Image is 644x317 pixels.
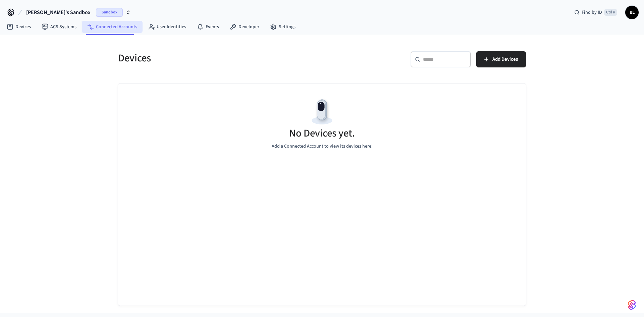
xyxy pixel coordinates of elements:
[192,21,224,33] a: Events
[569,6,623,18] div: Find by IDCtrl K
[36,21,82,33] a: ACS Systems
[492,55,518,64] span: Add Devices
[476,51,526,67] button: Add Devices
[1,21,36,33] a: Devices
[626,6,638,18] span: BL
[143,21,192,33] a: User Identities
[118,51,318,65] h5: Devices
[265,21,301,33] a: Settings
[289,126,355,140] h5: No Devices yet.
[628,300,636,310] img: SeamLogoGradient.69752ec5.svg
[625,6,639,19] button: BL
[604,9,617,16] span: Ctrl K
[224,21,265,33] a: Developer
[82,21,143,33] a: Connected Accounts
[26,8,91,16] span: [PERSON_NAME]'s Sandbox
[582,9,602,16] span: Find by ID
[272,143,373,150] p: Add a Connected Account to view its devices here!
[307,97,337,127] img: Devices Empty State
[96,8,123,17] span: Sandbox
